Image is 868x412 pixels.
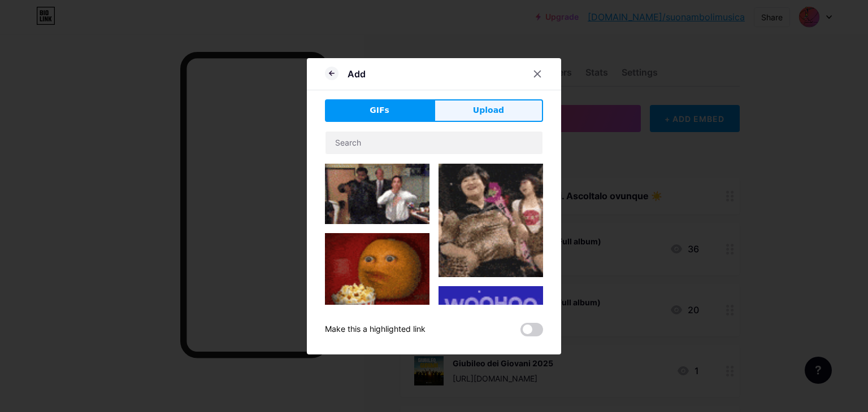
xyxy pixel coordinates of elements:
button: GIFs [325,99,434,122]
span: Upload [473,104,504,116]
button: Upload [434,99,543,122]
img: Gihpy [325,233,429,313]
img: Gihpy [439,286,543,391]
div: Make this a highlighted link [325,323,426,336]
span: GIFs [370,104,389,116]
div: Add [348,67,366,81]
img: Gihpy [439,164,543,277]
img: Gihpy [325,164,429,224]
input: Search [325,132,542,154]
